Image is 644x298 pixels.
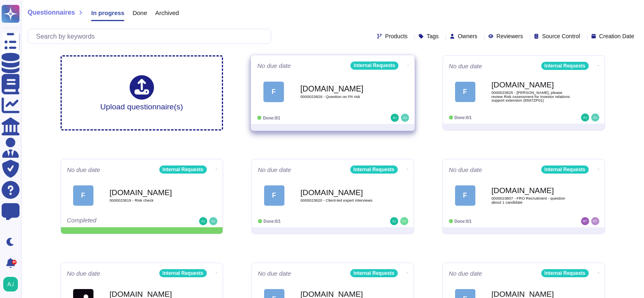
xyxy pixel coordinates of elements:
[449,63,482,69] span: No due date
[159,165,207,174] div: Internal Requests
[350,269,398,277] div: Internal Requests
[542,33,580,39] span: Source Control
[301,189,382,196] b: [DOMAIN_NAME]
[350,165,398,174] div: Internal Requests
[449,167,482,173] span: No due date
[3,277,18,291] img: user
[110,189,191,196] b: [DOMAIN_NAME]
[263,115,280,120] span: Done: 0/1
[458,33,477,39] span: Owners
[390,114,399,122] img: user
[258,167,291,173] span: No due date
[2,275,24,293] button: user
[541,269,589,277] div: Internal Requests
[32,29,271,44] input: Search by keywords
[159,269,207,277] div: Internal Requests
[541,62,589,70] div: Internal Requests
[497,33,523,39] span: Reviewers
[591,217,599,225] img: user
[492,290,573,298] b: [DOMAIN_NAME]
[199,217,207,225] img: user
[385,33,408,39] span: Products
[91,10,124,16] span: In progress
[427,33,439,39] span: Tags
[155,10,179,16] span: Archived
[67,217,167,225] div: Completed
[401,114,409,122] img: user
[455,185,475,206] div: F
[390,217,398,225] img: user
[581,217,589,225] img: user
[100,75,183,111] div: Upload questionnaire(s)
[263,81,284,102] div: F
[301,198,382,202] span: 0000023820 - Client-led expert interviews
[492,196,573,204] span: 0000023807 - FRO Recruitment - question about 1 candidate
[132,10,147,16] span: Done
[400,217,408,225] img: user
[455,82,475,102] div: F
[581,113,589,122] img: user
[300,85,382,92] b: [DOMAIN_NAME]
[110,290,191,298] b: [DOMAIN_NAME]
[350,61,398,70] div: Internal Requests
[591,113,599,122] img: user
[492,91,573,102] span: 0000023825 - [PERSON_NAME], please review Risk Assessment for Investor relations support extensio...
[12,260,17,265] div: 9+
[67,270,100,276] span: No due date
[209,217,217,225] img: user
[492,81,573,89] b: [DOMAIN_NAME]
[73,185,93,206] div: F
[264,185,284,206] div: F
[264,219,281,224] span: Done: 0/1
[300,95,382,99] span: 0000023829 - Question on PII risk
[455,115,472,120] span: Done: 0/1
[541,165,589,174] div: Internal Requests
[258,270,291,276] span: No due date
[449,270,482,276] span: No due date
[110,198,191,202] span: 0000023819 - Risk check
[455,219,472,224] span: Done: 0/1
[28,9,75,16] span: Questionnaires
[492,187,573,194] b: [DOMAIN_NAME]
[599,33,634,39] span: Creation Date
[257,63,291,69] span: No due date
[67,167,100,173] span: No due date
[301,290,382,298] b: [DOMAIN_NAME]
